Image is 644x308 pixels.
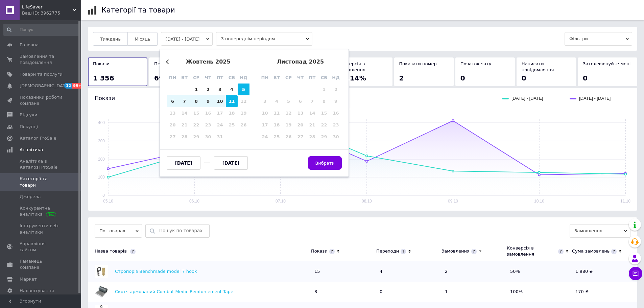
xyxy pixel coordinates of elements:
div: пт [214,72,226,84]
div: Choose неділя, 5-е жовтня 2025 р. [238,84,249,95]
div: Choose середа, 8-е жовтня 2025 р. [190,95,202,107]
div: Choose субота, 11-е жовтня 2025 р. [226,95,238,107]
span: З попереднім періодом [216,32,312,46]
div: Not available четвер, 20-е листопада 2025 р. [294,119,306,131]
div: нд [330,72,342,84]
div: Not available вівторок, 14-е жовтня 2025 р. [178,107,190,119]
span: Покази [93,61,110,66]
td: 50% [507,261,572,282]
td: 1 980 ₴ [572,261,637,282]
input: Пошук [3,24,80,36]
div: Not available понеділок, 13-е жовтня 2025 р. [167,107,178,119]
text: 100 [98,175,105,180]
span: Відгуки [20,112,37,118]
div: Choose п’ятниця, 3-є жовтня 2025 р. [214,84,226,95]
text: 300 [98,139,105,143]
span: Зателефонуйте мені [583,61,631,66]
div: Not available середа, 29-е жовтня 2025 р. [190,131,202,143]
span: Покупці [20,124,38,130]
div: Not available вівторок, 25-е листопада 2025 р. [271,131,283,143]
td: 4 [376,261,442,282]
span: Товари та послуги [20,71,63,77]
span: Написати повідомлення [522,61,554,72]
div: Покази [311,248,328,254]
div: Not available понеділок, 27-е жовтня 2025 р. [167,131,178,143]
div: month 2025-10 [167,84,249,143]
span: Покази [95,95,115,101]
div: сб [318,72,330,84]
span: 0 [522,74,526,82]
div: Not available неділя, 16-е листопада 2025 р. [330,107,342,119]
text: 11.10 [620,199,630,204]
span: 99+ [72,83,83,89]
div: Not available неділя, 2-е листопада 2025 р. [330,84,342,95]
div: Not available п’ятниця, 21-е листопада 2025 р. [306,119,318,131]
div: Not available понеділок, 24-е листопада 2025 р. [259,131,271,143]
div: Not available вівторок, 4-е листопада 2025 р. [271,95,283,107]
span: Переходи [154,61,177,66]
span: 0 [460,74,465,82]
div: Сума замовлень [572,248,610,254]
span: 12 [64,83,72,89]
div: Not available вівторок, 21-е жовтня 2025 р. [178,119,190,131]
span: Показати номер [399,61,437,66]
td: 2 [442,261,507,282]
img: Скотч армований Combat Medic Reinforcement Tape [95,285,108,299]
div: листопад 2025 [259,59,342,65]
div: Not available четвер, 27-е листопада 2025 р. [294,131,306,143]
span: Показники роботи компанії [20,94,63,106]
div: Not available субота, 8-е листопада 2025 р. [318,95,330,107]
td: 8 [311,282,376,302]
div: Not available середа, 5-е листопада 2025 р. [283,95,294,107]
div: Not available субота, 1-е листопада 2025 р. [318,84,330,95]
div: Choose середа, 1-е жовтня 2025 р. [190,84,202,95]
span: Конкурентна аналітика [20,205,63,217]
div: Choose четвер, 2-е жовтня 2025 р. [202,84,214,95]
span: 0 [583,74,588,82]
div: Not available п’ятниця, 17-е жовтня 2025 р. [214,107,226,119]
div: Not available четвер, 6-е листопада 2025 р. [294,95,306,107]
div: Not available понеділок, 20-е жовтня 2025 р. [167,119,178,131]
text: 07.10 [276,199,286,204]
span: Головна [20,42,39,48]
div: Not available середа, 22-е жовтня 2025 р. [190,119,202,131]
div: пт [306,72,318,84]
div: нд [238,72,249,84]
div: Choose п’ятниця, 10-е жовтня 2025 р. [214,95,226,107]
a: Стропоріз Benchmade model 7 hook [115,269,197,274]
div: пн [259,72,271,84]
button: Місяць [127,32,157,46]
div: Not available середа, 19-е листопада 2025 р. [283,119,294,131]
span: Місяць [135,37,150,42]
div: пн [167,72,178,84]
div: Choose субота, 4-е жовтня 2025 р. [226,84,238,95]
div: сб [226,72,238,84]
span: 1 356 [93,74,114,82]
span: Джерела [20,194,41,200]
h1: Категорії та товари [101,6,175,14]
text: 10.10 [534,199,544,204]
div: Not available п’ятниця, 28-е листопада 2025 р. [306,131,318,143]
span: Маркет [20,276,37,282]
div: ср [283,72,294,84]
div: Not available субота, 15-е листопада 2025 р. [318,107,330,119]
input: Пошук по товарах [159,224,206,237]
div: Not available субота, 29-е листопада 2025 р. [318,131,330,143]
div: Назва товарів [88,248,308,254]
button: [DATE] - [DATE] [161,32,213,46]
div: Not available понеділок, 10-е листопада 2025 р. [259,107,271,119]
div: Not available неділя, 12-е жовтня 2025 р. [238,95,249,107]
button: Previous Month [166,60,171,64]
span: Категорії та товари [20,176,63,188]
span: Замовлення та повідомлення [20,53,63,66]
button: Чат з покупцем [629,267,642,280]
div: Not available четвер, 16-е жовтня 2025 р. [202,107,214,119]
div: Not available неділя, 23-є листопада 2025 р. [330,119,342,131]
div: чт [294,72,306,84]
text: 200 [98,157,105,162]
span: Вибрати [315,161,335,166]
text: 06.10 [189,199,199,204]
div: Not available четвер, 13-е листопада 2025 р. [294,107,306,119]
text: 400 [98,120,105,125]
div: Not available субота, 22-е листопада 2025 р. [318,119,330,131]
